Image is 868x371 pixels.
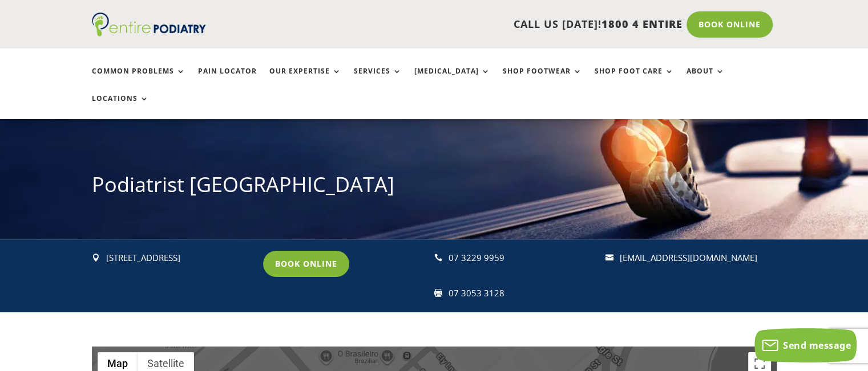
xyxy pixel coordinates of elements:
span: 1800 4 ENTIRE [601,17,683,31]
span:  [605,254,613,262]
button: Send message [754,328,857,362]
a: Book Online [687,11,773,38]
span: Send message [783,339,851,352]
a: Shop Foot Care [595,67,674,92]
img: logo (1) [92,13,206,36]
a: Entire Podiatry [92,27,206,39]
a: Pain Locator [198,67,257,92]
span:  [434,289,442,297]
a: Book Online [263,251,349,277]
a: Locations [92,95,149,119]
a: [EMAIL_ADDRESS][DOMAIN_NAME] [620,252,757,263]
a: Our Expertise [269,67,341,92]
span:  [434,254,442,262]
p: [STREET_ADDRESS] [106,251,253,266]
div: 07 3053 3128 [449,286,595,301]
a: Services [354,67,402,92]
span:  [92,254,100,262]
h1: Podiatrist [GEOGRAPHIC_DATA] [92,170,777,205]
a: [MEDICAL_DATA] [414,67,490,92]
a: Common Problems [92,67,185,92]
a: About [687,67,725,92]
div: 07 3229 9959 [449,251,595,266]
a: Shop Footwear [503,67,582,92]
p: CALL US [DATE]! [250,17,683,32]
